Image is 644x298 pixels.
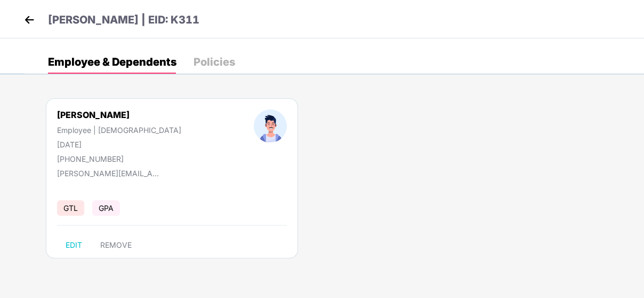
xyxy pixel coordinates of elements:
div: [PERSON_NAME] [57,109,181,120]
span: REMOVE [100,241,132,249]
div: [PERSON_NAME][EMAIL_ADDRESS][PERSON_NAME] [57,169,164,178]
span: GTL [57,200,84,216]
div: Employee | [DEMOGRAPHIC_DATA] [57,126,181,135]
div: [PHONE_NUMBER] [57,154,181,163]
img: profileImage [254,109,287,143]
div: Employee & Dependents [48,57,176,67]
button: REMOVE [92,237,140,254]
img: back [21,12,37,28]
p: [PERSON_NAME] | EID: K311 [48,12,199,28]
div: [DATE] [57,140,181,149]
span: EDIT [66,241,82,249]
div: Policies [194,57,235,67]
button: EDIT [57,237,91,254]
span: GPA [92,200,120,216]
